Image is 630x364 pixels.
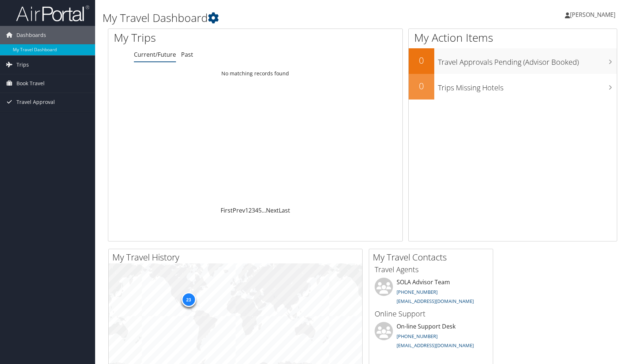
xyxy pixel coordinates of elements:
[233,206,245,214] a: Prev
[16,74,45,93] span: Book Travel
[108,67,402,80] td: No matching records found
[397,342,474,349] a: [EMAIL_ADDRESS][DOMAIN_NAME]
[114,30,274,45] h1: My Trips
[409,30,617,45] h1: My Action Items
[438,53,617,67] h3: Travel Approvals Pending (Advisor Booked)
[16,56,29,74] span: Trips
[16,5,89,22] img: airportal-logo.png
[409,54,434,67] h2: 0
[397,289,438,295] a: [PHONE_NUMBER]
[279,206,290,214] a: Last
[266,206,279,214] a: Next
[409,48,617,74] a: 0Travel Approvals Pending (Advisor Booked)
[438,79,617,93] h3: Trips Missing Hotels
[134,50,176,59] a: Current/Future
[258,206,262,214] a: 5
[409,74,617,100] a: 0Trips Missing Hotels
[181,292,196,307] div: 23
[409,80,434,92] h2: 0
[221,206,233,214] a: First
[262,206,266,214] span: …
[373,251,493,263] h2: My Travel Contacts
[112,251,362,263] h2: My Travel History
[397,298,474,304] a: [EMAIL_ADDRESS][DOMAIN_NAME]
[375,264,487,275] h3: Travel Agents
[102,10,449,26] h1: My Travel Dashboard
[371,322,491,352] li: On-line Support Desk
[252,206,255,214] a: 3
[565,4,623,26] a: [PERSON_NAME]
[245,206,248,214] a: 1
[248,206,252,214] a: 2
[255,206,258,214] a: 4
[16,26,46,44] span: Dashboards
[570,11,615,19] span: [PERSON_NAME]
[375,309,487,319] h3: Online Support
[371,278,491,308] li: SOLA Advisor Team
[181,50,193,59] a: Past
[397,333,438,339] a: [PHONE_NUMBER]
[16,93,55,111] span: Travel Approval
